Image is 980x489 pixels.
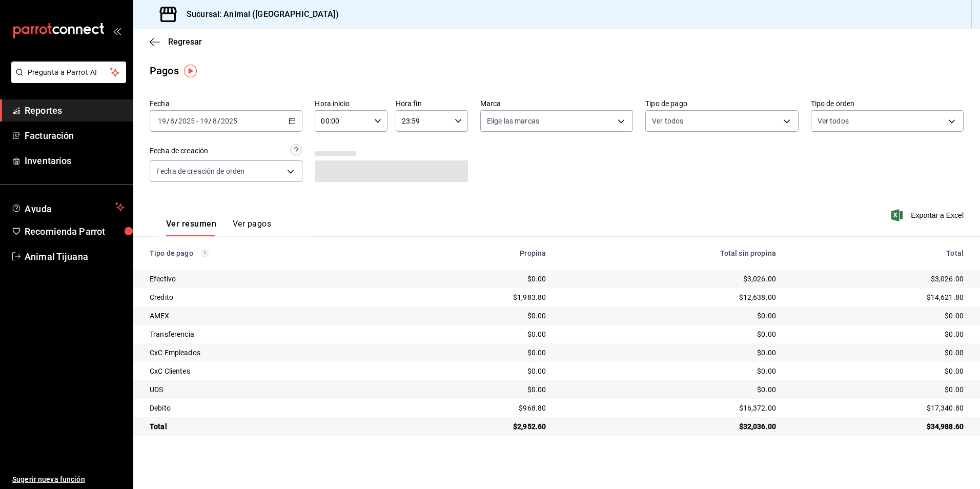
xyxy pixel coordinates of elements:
[150,292,390,302] div: Credito
[199,117,209,125] input: --
[406,421,546,432] div: $2,952.60
[406,274,546,284] div: $0.00
[178,117,195,125] input: ----
[792,403,964,413] div: $17,340.80
[645,100,798,107] label: Tipo de pago
[792,421,964,432] div: $34,988.60
[396,100,468,107] label: Hora fin
[406,384,546,395] div: $0.00
[792,384,964,395] div: $0.00
[11,62,126,83] button: Pregunta a Parrot AI
[168,37,202,47] span: Regresar
[12,474,125,485] span: Sugerir nueva función
[212,117,217,125] input: --
[150,63,179,78] div: Pagos
[893,209,964,221] button: Exportar a Excel
[113,27,121,35] button: open_drawer_menu
[178,8,339,21] h3: Sucursal: Animal ([GEOGRAPHIC_DATA])
[170,117,175,125] input: --
[166,219,216,236] button: Ver resumen
[480,100,633,107] label: Marca
[562,403,776,413] div: $16,372.00
[201,250,209,257] svg: Los pagos realizados con Pay y otras terminales son montos brutos.
[150,384,390,395] div: UDS
[406,348,546,358] div: $0.00
[25,104,125,117] span: Reportes
[150,249,390,257] div: Tipo de pago
[487,116,539,126] span: Elige las marcas
[150,421,390,432] div: Total
[25,154,125,168] span: Inventarios
[792,366,964,376] div: $0.00
[150,311,390,321] div: AMEX
[150,403,390,413] div: Debito
[184,65,197,77] img: Tooltip marker
[150,100,302,107] label: Fecha
[25,201,111,213] span: Ayuda
[25,250,125,263] span: Animal Tijuana
[150,37,202,47] button: Regresar
[792,249,964,257] div: Total
[166,219,271,236] div: navigation tabs
[25,129,125,142] span: Facturación
[562,348,776,358] div: $0.00
[157,117,167,125] input: --
[175,117,178,125] span: /
[792,348,964,358] div: $0.00
[196,117,198,125] span: -
[562,311,776,321] div: $0.00
[562,292,776,302] div: $12,638.00
[150,146,208,156] div: Fecha de creación
[150,366,390,376] div: CxC Clientes
[167,117,170,125] span: /
[562,329,776,339] div: $0.00
[562,366,776,376] div: $0.00
[792,311,964,321] div: $0.00
[150,348,390,358] div: CxC Empleados
[150,329,390,339] div: Transferencia
[150,274,390,284] div: Efectivo
[792,329,964,339] div: $0.00
[792,292,964,302] div: $14,621.80
[220,117,238,125] input: ----
[28,67,110,78] span: Pregunta a Parrot AI
[652,116,683,126] span: Ver todos
[562,274,776,284] div: $3,026.00
[7,74,126,85] a: Pregunta a Parrot AI
[562,421,776,432] div: $32,036.00
[209,117,212,125] span: /
[406,403,546,413] div: $968.80
[562,249,776,257] div: Total sin propina
[406,249,546,257] div: Propina
[811,100,964,107] label: Tipo de orden
[233,219,271,236] button: Ver pagos
[406,366,546,376] div: $0.00
[25,225,125,238] span: Recomienda Parrot
[406,329,546,339] div: $0.00
[315,100,387,107] label: Hora inicio
[217,117,220,125] span: /
[818,116,849,126] span: Ver todos
[156,166,244,176] span: Fecha de creación de orden
[792,274,964,284] div: $3,026.00
[406,311,546,321] div: $0.00
[562,384,776,395] div: $0.00
[406,292,546,302] div: $1,983.80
